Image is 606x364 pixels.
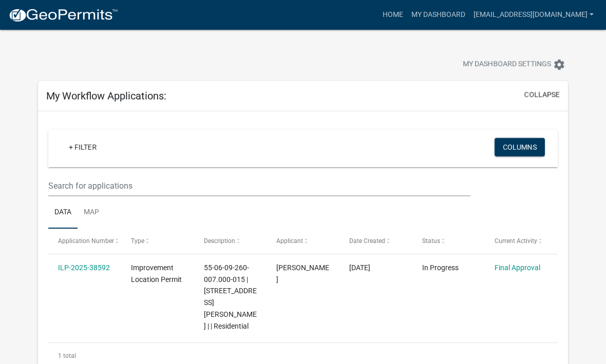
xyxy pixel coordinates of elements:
[131,264,182,284] span: Improvement Location Permit
[485,229,558,253] datatable-header-cell: Current Activity
[48,175,470,196] input: Search for applications
[58,237,114,245] span: Application Number
[58,264,110,272] a: ILP-2025-38592
[276,237,303,245] span: Applicant
[495,264,540,272] a: Final Approval
[46,90,166,102] h5: My Workflow Applications:
[422,264,459,272] span: In Progress
[121,229,194,253] datatable-header-cell: Type
[339,229,412,253] datatable-header-cell: Date Created
[78,196,105,229] a: Map
[349,237,385,245] span: Date Created
[204,237,235,245] span: Description
[48,229,121,253] datatable-header-cell: Application Number
[524,89,560,100] button: collapse
[48,196,78,229] a: Data
[61,138,105,156] a: + Filter
[495,237,537,245] span: Current Activity
[469,5,598,25] a: [EMAIL_ADDRESS][DOMAIN_NAME]
[463,58,551,71] span: My Dashboard Settings
[454,54,574,74] button: My Dashboard Settingssettings
[553,58,565,71] i: settings
[267,229,339,253] datatable-header-cell: Applicant
[422,237,440,245] span: Status
[412,229,485,253] datatable-header-cell: Status
[407,5,469,25] a: My Dashboard
[349,264,370,272] span: 08/21/2025
[378,5,407,25] a: Home
[204,264,257,330] span: 55-06-09-260-007.000-015 | 6211 E LYNN DR | | Residential
[276,264,329,284] span: Sheila Thiesing
[194,229,267,253] datatable-header-cell: Description
[131,237,144,245] span: Type
[495,138,545,156] button: Columns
